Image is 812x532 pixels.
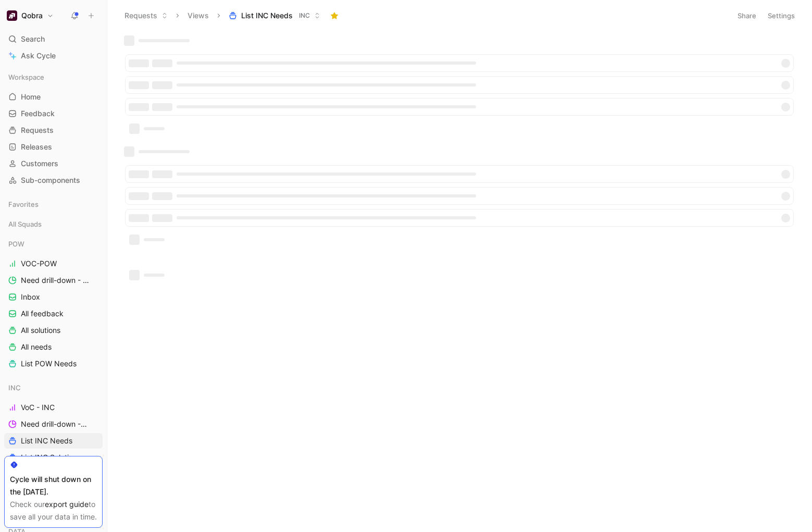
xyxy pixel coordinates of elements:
div: All Squads [4,216,103,232]
a: List INC Needs [4,433,103,449]
span: VoC - INC [21,402,55,413]
a: Need drill-down - POW [4,273,103,288]
a: VoC - INC [4,400,103,415]
span: Home [21,92,41,102]
span: Ask Cycle [21,50,56,62]
span: Search [21,33,45,45]
span: Requests [21,125,54,135]
span: Need drill-down - INC [21,419,89,429]
a: List POW Needs [4,356,103,372]
span: Customers [21,158,58,169]
a: Releases [4,139,103,155]
span: All needs [21,342,52,352]
a: List INC Solutions [4,450,103,465]
div: POWVOC-POWNeed drill-down - POWInboxAll feedbackAll solutionsAll needsList POW Needs [4,236,103,372]
div: All Squads [4,216,103,235]
a: All feedback [4,306,103,321]
a: Customers [4,156,103,171]
span: POW [8,239,24,249]
span: INC [8,382,21,393]
button: Views [183,8,214,23]
span: VOC-POW [21,258,57,269]
div: Favorites [4,196,103,212]
button: Requests [120,8,172,23]
a: export guide [45,500,89,509]
img: Qobra [7,10,17,21]
span: All Squads [8,219,42,229]
div: Workspace [4,69,103,85]
span: INC [299,10,310,21]
div: Cycle will shut down on the [DATE]. [10,473,97,498]
span: List INC Solutions [21,452,77,463]
a: Ask Cycle [4,48,103,64]
a: All solutions [4,323,103,338]
span: Favorites [8,199,39,209]
span: All feedback [21,308,64,319]
span: Inbox [21,292,40,302]
span: Need drill-down - POW [21,275,90,286]
a: Home [4,89,103,105]
a: Requests [4,122,103,138]
span: List INC Needs [241,10,293,21]
span: Feedback [21,108,55,119]
h1: Qobra [21,11,43,20]
button: List INC NeedsINC [224,8,325,23]
span: List POW Needs [21,358,77,369]
button: Settings [763,8,799,23]
div: INC [4,380,103,395]
a: All needs [4,339,103,355]
a: VOC-POW [4,256,103,271]
div: INCVoC - INCNeed drill-down - INCList INC NeedsList INC SolutionsInboxAll feedbackAll needs [4,380,103,515]
div: POW [4,236,103,252]
button: Share [733,8,761,23]
a: Need drill-down - INC [4,416,103,432]
span: All solutions [21,325,60,336]
a: Feedback [4,106,103,121]
button: QobraQobra [4,8,56,23]
span: List INC Needs [21,436,72,446]
a: Sub-components [4,172,103,188]
div: Search [4,31,103,47]
span: Workspace [8,72,44,82]
span: Releases [21,142,52,152]
span: Sub-components [21,175,80,185]
a: Inbox [4,289,103,305]
div: Check our to save all your data in time. [10,498,97,523]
